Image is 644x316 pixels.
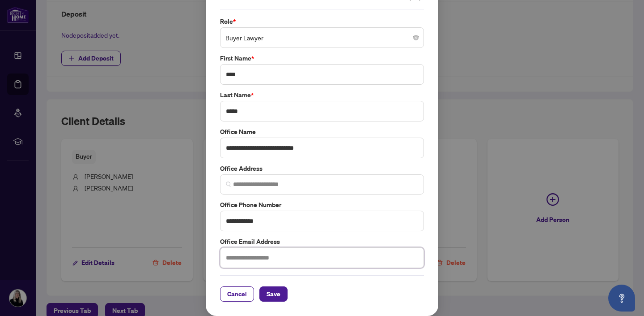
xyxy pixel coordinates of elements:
[259,286,288,302] button: Save
[225,29,419,46] span: Buyer Lawyer
[220,237,424,247] label: Office Email Address
[220,164,424,173] label: Office Address
[220,17,424,26] label: Role
[413,35,419,40] span: close-circle
[227,287,247,301] span: Cancel
[267,287,280,301] span: Save
[220,90,424,100] label: Last Name
[220,53,424,63] label: First Name
[220,127,424,137] label: Office Name
[226,182,231,187] img: search_icon
[220,200,424,210] label: Office Phone Number
[608,285,635,312] button: Open asap
[220,286,254,302] button: Cancel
